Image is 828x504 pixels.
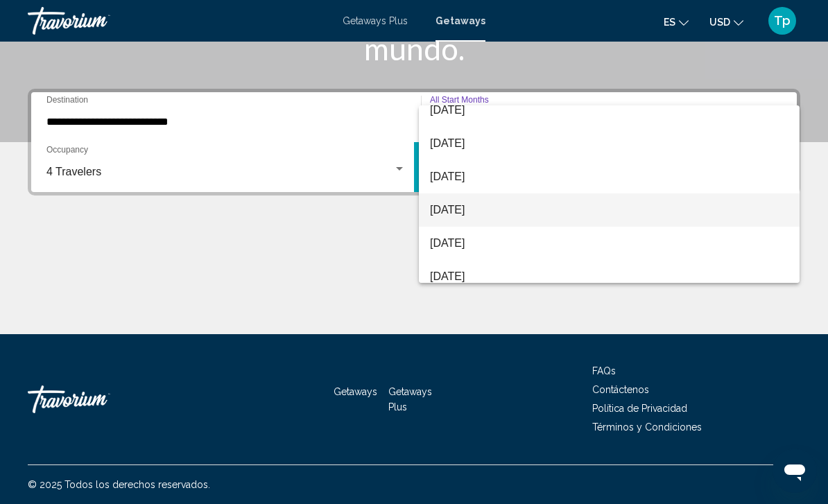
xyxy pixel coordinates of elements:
iframe: Button to launch messaging window [773,449,817,493]
span: [DATE] [430,127,788,160]
span: [DATE] [430,227,788,260]
span: [DATE] [430,160,788,193]
span: [DATE] [430,260,788,293]
span: [DATE] [430,94,788,127]
span: [DATE] [430,193,788,227]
